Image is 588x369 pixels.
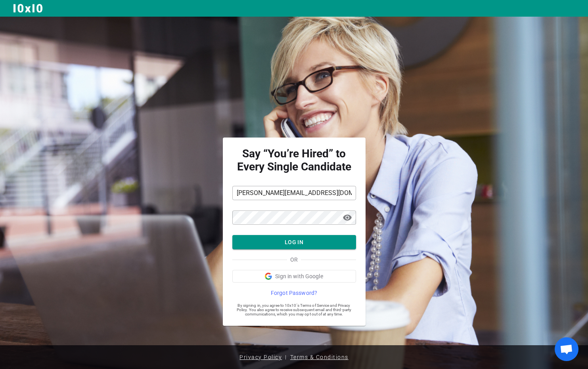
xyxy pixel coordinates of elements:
span: By signing in, you agree to 10x10's Terms of Service and Privacy Policy. You also agree to receiv... [232,303,356,316]
span: Forgot Password? [271,289,317,297]
button: LOG IN [232,235,356,250]
span: Sign in with Google [275,272,323,280]
button: Sign in with Google [232,270,356,283]
img: Logo [13,3,44,13]
a: Privacy Policy [236,348,285,366]
a: Forgot Password? [232,289,356,297]
span: visibility [343,213,352,222]
span: | [285,351,287,363]
strong: Say “You’re Hired” to Every Single Candidate [232,147,356,173]
a: Open chat [555,337,578,361]
input: Email Address* [232,187,356,199]
a: Terms & Conditions [287,348,352,366]
span: OR [290,256,298,264]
